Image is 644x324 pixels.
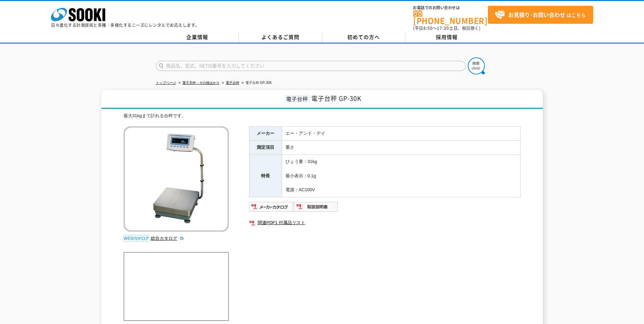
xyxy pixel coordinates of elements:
[282,126,520,141] td: エー・アンド・デイ
[282,141,520,155] td: 重さ
[508,11,565,19] strong: お見積り･お問い合わせ
[311,94,362,103] span: 電子台秤 GP-30K
[249,155,282,197] th: 特長
[156,32,239,42] a: 企業情報
[284,95,310,103] span: 電子台秤
[239,32,322,42] a: よくあるご質問
[495,10,586,20] span: はこちら
[413,11,488,24] a: [PHONE_NUMBER]
[249,126,282,141] th: メーカー
[151,236,184,241] a: 総合カタログ
[124,235,149,242] img: webカタログ
[322,32,405,42] a: 初めての方へ
[249,141,282,155] th: 測定項目
[249,201,294,212] img: メーカーカタログ
[156,81,176,85] a: トップページ
[240,79,272,87] li: 電子台秤 GP-30K
[226,81,239,85] a: 電子台秤
[156,61,466,71] input: 商品名、型式、NETIS番号を入力してください
[468,57,485,74] img: btn_search.png
[413,25,480,31] span: (平日 ～ 土日、祝日除く)
[249,218,521,227] a: 関連PDF1 付属品リスト
[182,81,220,85] a: 電子天秤・その他はかり
[249,206,294,211] a: メーカーカタログ
[413,6,488,10] span: お電話でのお問い合わせは
[347,33,380,41] span: 初めての方へ
[488,6,593,24] a: お見積り･お問い合わせはこちら
[124,112,521,120] div: 最大31kgまで計れる台秤です。
[437,25,449,31] span: 17:30
[51,23,200,27] p: 日々進化する計測技術と多種・多様化するニーズにレンタルでお応えします。
[405,32,489,42] a: 採用情報
[124,126,229,232] img: 電子台秤 GP-30K
[294,206,338,211] a: 取扱説明書
[294,201,338,212] img: 取扱説明書
[423,25,433,31] span: 8:50
[282,155,520,197] td: ひょう量：31kg 最小表示：0.1g 電源：AC100V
